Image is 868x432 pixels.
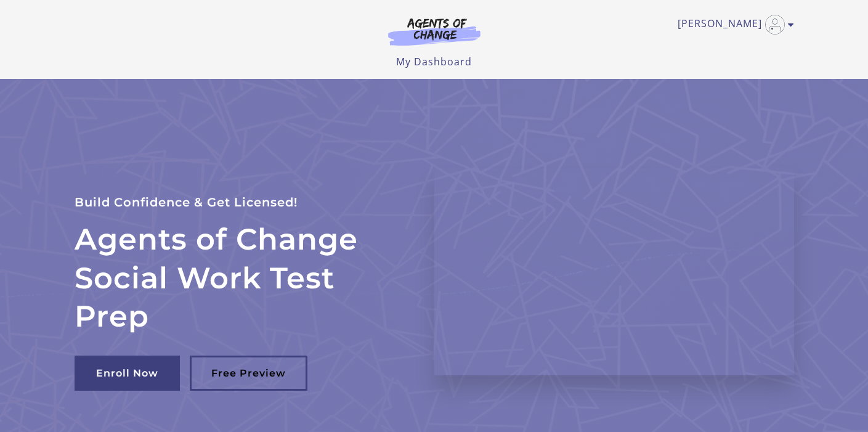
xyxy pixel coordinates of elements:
a: Toggle menu [678,15,788,35]
a: My Dashboard [396,55,472,68]
p: Build Confidence & Get Licensed! [75,192,405,213]
a: Enroll Now [75,356,180,391]
img: Agents of Change Logo [375,17,493,46]
h2: Agents of Change Social Work Test Prep [75,220,405,335]
a: Free Preview [190,356,307,391]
